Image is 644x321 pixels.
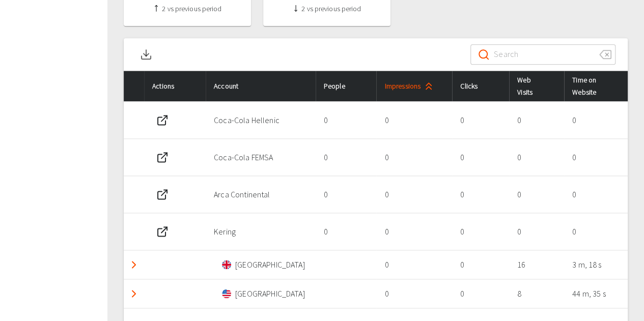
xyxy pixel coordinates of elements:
div: Impressions [384,80,444,92]
p: 0 [460,287,501,300]
p: 8 [517,287,556,300]
p: 0 [517,225,556,238]
p: Coca-Cola FEMSA [214,151,307,163]
button: Web Site [152,147,173,167]
p: 0 [517,114,556,126]
button: Download [136,38,156,71]
p: 0 [517,151,556,163]
span: Clicks [460,80,494,92]
p: 0 [384,151,444,163]
div: Web Visits [517,74,556,98]
p: 0 [572,151,620,163]
p: 3 m, 18 s [572,258,620,271]
p: [GEOGRAPHIC_DATA] [235,287,305,300]
div: People [324,80,369,92]
p: 0 [460,225,501,238]
input: Search [494,40,591,69]
p: Coca-Cola Hellenic [214,114,307,126]
button: Web Site [152,221,173,242]
span: Web Visits [517,74,551,98]
button: Detail panel visibility toggle [124,283,144,304]
button: Web Site [152,110,173,130]
div: Actions [152,80,198,92]
span: Time on Website [572,74,615,98]
p: 0 [572,225,620,238]
p: 0 [384,225,444,238]
p: 0 [384,114,444,126]
p: 0 [572,188,620,200]
p: Arca Continental [214,188,307,200]
p: 0 [572,114,620,126]
span: People [324,80,361,92]
svg: Search [478,48,490,61]
h4: 2 vs previous period [271,5,382,14]
div: Time on Website [572,74,620,98]
p: 0 [384,188,444,200]
button: Web Site [152,184,173,205]
p: 0 [517,188,556,200]
img: us [222,289,231,298]
p: 44 m, 35 s [572,287,620,300]
p: 0 [384,287,444,300]
p: 0 [384,258,444,271]
div: Account [214,80,307,92]
p: 0 [460,114,501,126]
div: Clicks [460,80,501,92]
p: 0 [324,225,369,238]
span: Account [214,80,255,92]
p: Kering [214,225,307,238]
p: 0 [324,188,369,200]
span: Impressions [384,80,437,92]
p: 0 [324,151,369,163]
p: 0 [460,151,501,163]
h4: 2 vs previous period [132,5,243,14]
p: 0 [460,188,501,200]
p: 0 [324,114,369,126]
button: Detail panel visibility toggle [124,254,144,275]
span: Actions [152,80,190,92]
p: 0 [460,258,501,271]
p: 16 [517,258,556,271]
img: gb [222,260,231,269]
p: [GEOGRAPHIC_DATA] [235,258,305,271]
